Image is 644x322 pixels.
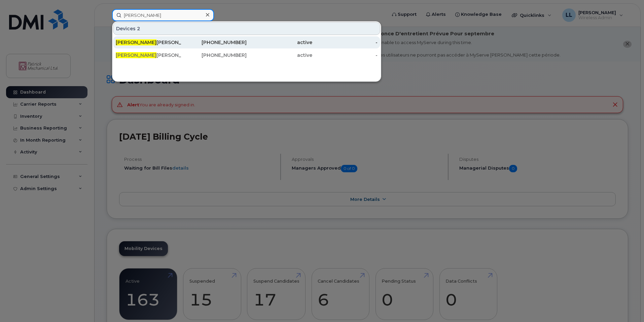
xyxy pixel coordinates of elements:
a: [PERSON_NAME][PERSON_NAME][PHONE_NUMBER]active- [113,36,380,48]
span: 2 [137,25,140,32]
div: [PHONE_NUMBER] [181,52,247,59]
span: [PERSON_NAME] [116,52,156,58]
a: [PERSON_NAME][PERSON_NAME][PHONE_NUMBER]active- [113,49,380,61]
div: - [312,39,378,46]
div: [PERSON_NAME] [116,39,181,46]
div: active [247,39,312,46]
div: [PERSON_NAME] [116,52,181,59]
div: active [247,52,312,59]
span: [PERSON_NAME] [116,39,156,45]
div: [PHONE_NUMBER] [181,39,247,46]
div: - [312,52,378,59]
div: Devices [113,22,380,35]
